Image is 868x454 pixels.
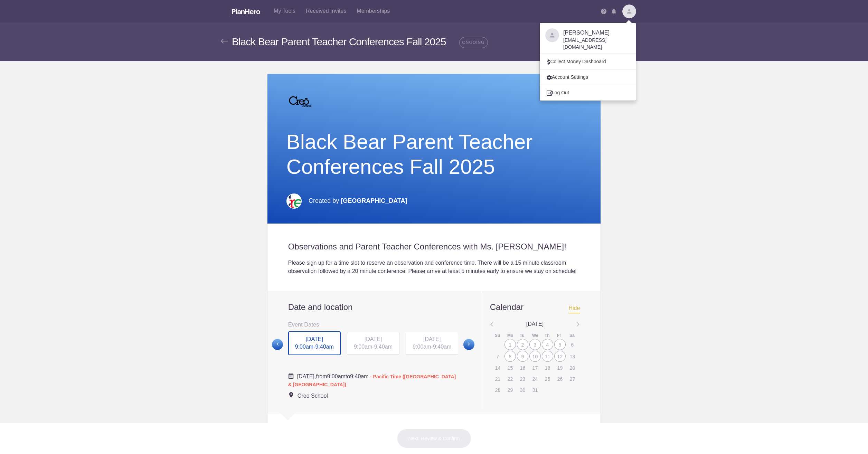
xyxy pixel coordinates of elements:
div: 25 [542,373,553,384]
span: from to [288,373,456,387]
div: 29 [504,385,516,395]
span: 9:40am [315,344,333,350]
span: [DATE] [526,321,544,327]
div: 15 [504,362,516,373]
div: Mo [507,333,513,339]
h1: Black Bear Parent Teacher Conferences Fall 2025 [286,130,582,179]
div: 6 [567,339,578,350]
span: - Pacific Time ([GEOGRAPHIC_DATA] & [GEOGRAPHIC_DATA]) [288,374,456,387]
div: Tu [520,333,525,339]
div: 12 [554,351,566,362]
span: 9:40am [433,344,451,350]
a: Collect Money Dashboard [540,57,636,66]
button: [DATE] 9:00am-9:40am [347,331,400,356]
h2: Observations and Parent Teacher Conferences with Ms. [PERSON_NAME]! [288,242,580,252]
span: [GEOGRAPHIC_DATA] [341,197,407,204]
div: 5 [554,339,566,350]
div: Please sign up for a time slot to reserve an observation and conference time. There will be a 15 ... [288,259,580,275]
span: 9:00am [354,344,372,350]
div: 21 [492,373,503,384]
a: Account Settings [540,73,636,82]
img: Help icon [601,9,606,14]
img: Notifications [612,9,616,14]
div: [EMAIL_ADDRESS][DOMAIN_NAME] [563,37,630,50]
div: 7 [492,351,503,361]
span: Creo School [298,393,328,399]
p: Created by [309,193,407,208]
a: Log Out [540,88,636,97]
div: Fr [557,333,563,339]
div: 30 [517,385,528,395]
span: [DATE], [297,373,316,379]
img: 2 [286,88,314,116]
span: Hide [568,305,580,313]
img: Event location [289,392,293,398]
div: - [406,332,458,355]
div: 11 [542,351,553,362]
button: [DATE] 9:00am-9:40am [288,331,341,356]
div: Calendar [490,302,523,312]
div: Th [545,333,550,339]
div: 28 [492,385,503,395]
button: Next: Review & Confirm [397,429,471,448]
span: 9:40am [374,344,393,350]
div: 23 [517,373,528,384]
div: 31 [529,385,541,395]
div: 17 [529,362,541,373]
div: 18 [542,362,553,373]
div: - [288,331,341,356]
img: Creo [286,193,302,209]
img: Dollar sign [547,59,550,65]
h3: Event Dates [288,319,459,330]
button: [DATE] 9:00am-9:40am [405,331,459,356]
div: We [532,333,538,339]
img: Davatar [622,4,636,18]
span: 9:00am [327,373,345,379]
div: 19 [554,362,566,373]
img: Angle left gray [576,320,580,329]
div: 24 [529,373,541,384]
img: Cal purple [288,373,294,379]
span: [DATE] [365,336,382,342]
div: 14 [492,362,503,373]
div: 20 [567,362,578,373]
div: 27 [567,373,578,384]
span: 9:00am [295,344,313,350]
div: Sa [569,333,575,339]
div: 13 [567,351,578,361]
div: 3 [529,339,541,350]
img: Angle left gray [490,320,493,329]
div: 22 [504,373,516,384]
div: Su [495,333,500,339]
div: 2 [517,339,528,350]
img: Logo white planhero [232,9,260,14]
div: 16 [517,362,528,373]
div: 4 [542,339,553,350]
span: Black Bear Parent Teacher Conferences Fall 2025 [232,36,446,47]
img: Davatar [545,28,559,42]
span: [DATE] [423,336,441,342]
img: Logout [547,91,552,96]
h2: Date and location [288,302,459,312]
div: 9 [517,351,528,362]
div: 1 [504,339,516,350]
img: Back arrow gray [221,39,228,44]
div: 8 [504,351,516,362]
div: - [347,332,399,355]
h4: [PERSON_NAME] [563,28,630,37]
span: 9:40am [350,373,368,379]
span: ONGOING [459,37,488,48]
img: Account settings [547,75,552,80]
div: 26 [554,373,566,384]
div: 10 [529,351,541,362]
span: 9:00am [413,344,431,350]
span: [DATE] [306,336,323,342]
